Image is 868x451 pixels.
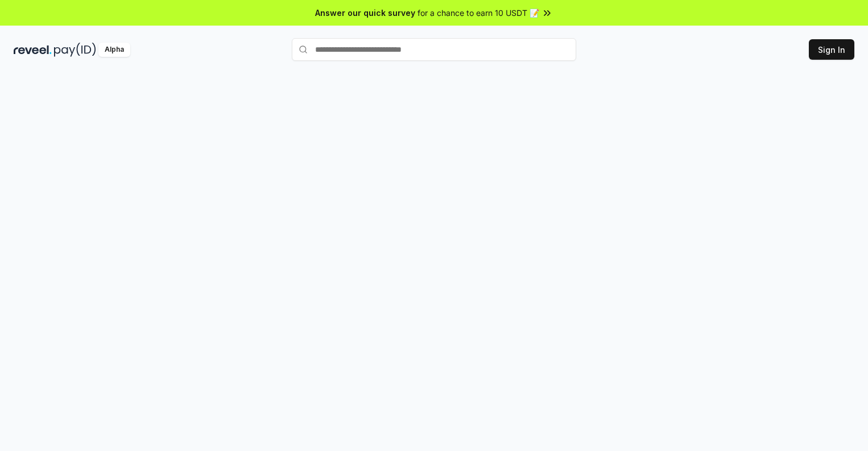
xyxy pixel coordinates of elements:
[809,39,854,60] button: Sign In
[14,43,52,57] img: reveel_dark
[315,7,415,19] span: Answer our quick survey
[98,43,130,57] div: Alpha
[418,7,539,19] span: for a chance to earn 10 USDT 📝
[54,43,96,57] img: pay_id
